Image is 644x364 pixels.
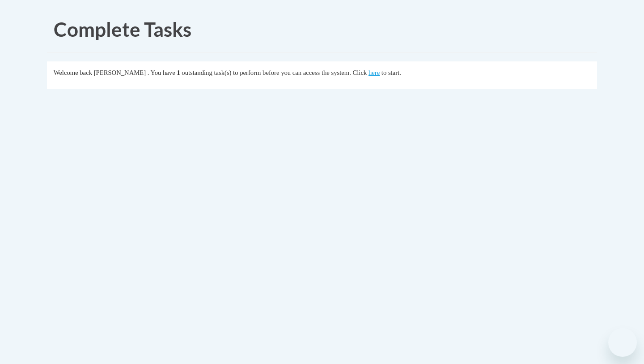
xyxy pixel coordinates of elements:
[182,69,367,76] span: outstanding task(s) to perform before you can access the system. Click
[177,69,180,76] span: 1
[369,69,380,76] a: here
[54,17,191,41] span: Complete Tasks
[148,69,175,76] span: . You have
[54,69,92,76] span: Welcome back
[381,69,401,76] span: to start.
[608,328,637,357] iframe: Button to launch messaging window
[94,69,146,76] span: [PERSON_NAME]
